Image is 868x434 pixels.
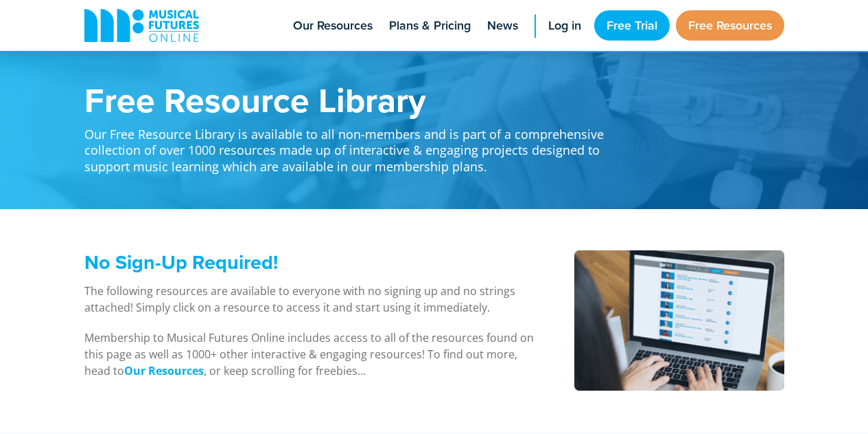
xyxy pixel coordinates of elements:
span: Our Resources [293,17,373,35]
p: The following resources are available to everyone with no signing up and no strings attached! Sim... [84,283,539,316]
a: Free Resources [676,10,784,41]
a: Our Resources [124,363,204,379]
h1: Free Resource Library [84,83,620,117]
p: Membership to Musical Futures Online includes access to all of the resources found on this page a... [84,329,539,379]
span: Log in [548,17,581,35]
p: Our Free Resource Library is available to all non-members and is part of a comprehensive collecti... [84,117,620,175]
span: News [487,17,518,35]
span: Plans & Pricing [389,17,471,35]
strong: Our Resources [124,363,204,378]
a: Free Trial [594,10,670,41]
span: No Sign-Up Required! [84,248,278,276]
